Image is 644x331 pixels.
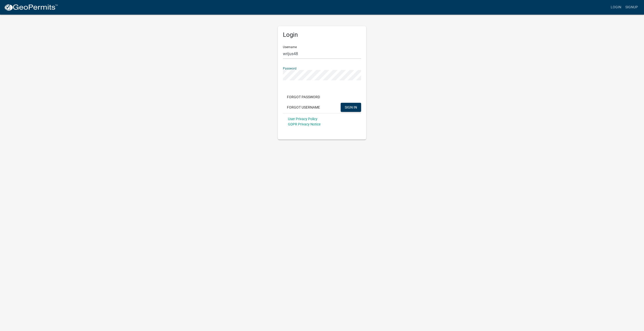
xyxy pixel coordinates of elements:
[345,105,357,109] span: SIGN IN
[288,122,320,126] a: GDPR Privacy Notice
[341,103,361,112] button: SIGN IN
[283,31,361,39] h5: Login
[288,117,317,121] a: User Privacy Policy
[623,3,640,12] a: Signup
[283,103,324,112] button: Forgot Username
[283,92,324,102] button: Forgot Password
[609,3,623,12] a: Login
